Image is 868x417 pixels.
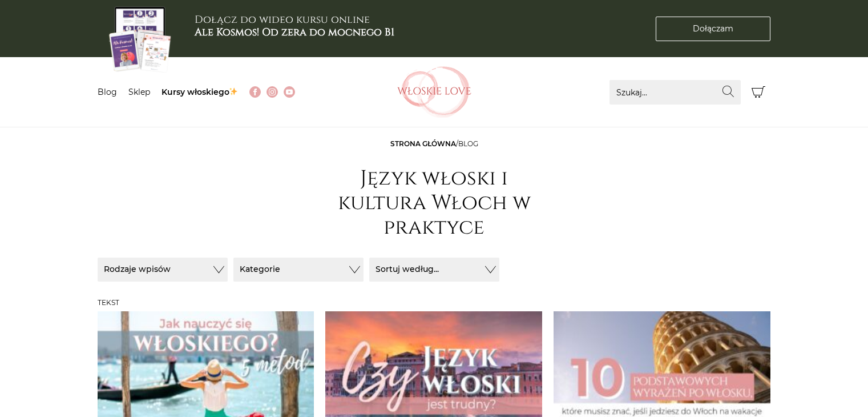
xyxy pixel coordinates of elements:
img: ✨ [229,87,237,95]
a: Kursy włoskiego [162,87,239,97]
b: Ale Kosmos! Od zera do mocnego B1 [195,25,394,39]
a: Blog [98,87,117,97]
button: Kategorie [233,258,364,282]
h3: Dołącz do wideo kursu online [195,14,394,38]
button: Sortuj według... [369,258,499,282]
h3: Tekst [98,299,771,307]
input: Szukaj... [609,80,741,105]
span: Blog [458,139,478,148]
a: Sklep [128,87,150,97]
img: Włoskielove [397,66,471,118]
span: Dołączam [693,23,733,35]
h1: Język włoski i kultura Włoch w praktyce [320,166,548,240]
button: Rodzaje wpisów [98,258,228,282]
a: Strona główna [390,139,456,148]
button: Koszyk [746,80,771,105]
a: Dołączam [656,17,770,41]
span: / [390,139,478,148]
